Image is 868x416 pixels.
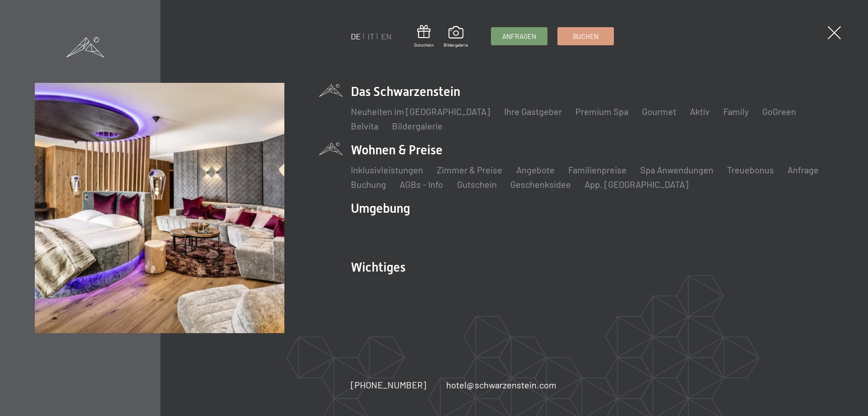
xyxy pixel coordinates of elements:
span: Bildergalerie [443,42,468,48]
a: Zimmer & Preise [437,164,502,175]
a: EN [381,31,392,41]
a: Bildergalerie [443,26,468,48]
a: GoGreen [762,106,796,117]
a: IT [368,31,374,41]
a: Bildergalerie [392,120,443,131]
a: Family [723,106,748,117]
a: Premium Spa [575,106,628,117]
span: Buchen [572,32,598,41]
a: Familienpreise [568,164,626,175]
span: Anfragen [502,32,536,41]
a: hotel@schwarzenstein.com [446,378,556,391]
a: Gutschein [457,179,496,190]
a: AGBs - Info [400,179,443,190]
a: DE [351,31,361,41]
a: Spa Anwendungen [640,164,713,175]
a: Belvita [351,120,378,131]
a: Ihre Gastgeber [504,106,561,117]
a: Aktiv [689,106,709,117]
a: App. [GEOGRAPHIC_DATA] [584,179,688,190]
a: Treuebonus [726,164,774,175]
a: Inklusivleistungen [351,164,423,175]
a: Geschenksidee [510,179,571,190]
span: [PHONE_NUMBER] [351,379,426,390]
a: Gourmet [642,106,676,117]
a: Anfragen [491,28,547,45]
a: [PHONE_NUMBER] [351,378,426,391]
a: Neuheiten im [GEOGRAPHIC_DATA] [351,106,490,117]
a: Gutschein [414,25,434,48]
span: Gutschein [414,42,434,48]
a: Buchung [351,179,386,190]
a: Buchen [557,28,613,45]
a: Angebote [516,164,554,175]
a: Anfrage [787,164,818,175]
